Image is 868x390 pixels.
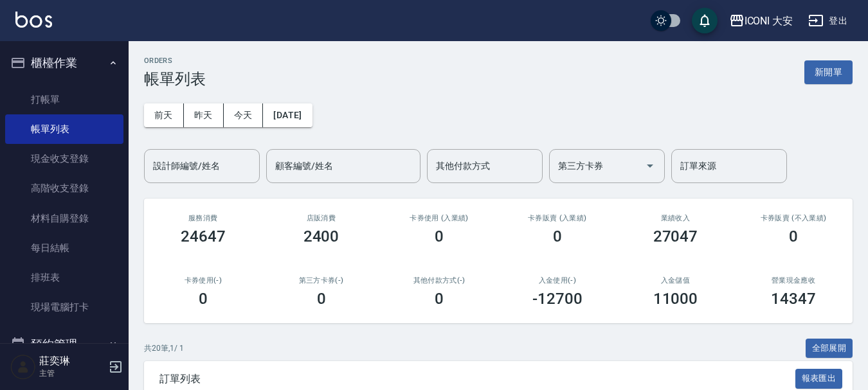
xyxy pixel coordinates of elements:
p: 主管 [39,368,105,379]
p: 共 20 筆, 1 / 1 [144,342,184,354]
h5: 莊奕琳 [39,355,105,368]
button: 昨天 [184,103,224,127]
h3: 0 [199,290,208,308]
button: 全部展開 [806,339,853,359]
div: ICONI 大安 [745,13,793,29]
button: 前天 [144,103,184,127]
h2: 入金使用(-) [514,276,601,285]
h3: 27047 [653,227,698,245]
h3: 24647 [181,227,226,245]
h3: 帳單列表 [144,70,206,88]
h3: 0 [435,227,444,245]
img: Logo [15,12,52,28]
h2: ORDERS [144,57,206,65]
h2: 第三方卡券(-) [278,276,365,285]
a: 材料自購登錄 [5,204,123,233]
a: 現金收支登錄 [5,144,123,173]
h3: -12700 [532,290,583,308]
a: 報表匯出 [795,372,843,384]
h3: 0 [435,290,444,308]
button: 櫃檯作業 [5,46,123,80]
h3: 0 [553,227,562,245]
h2: 卡券使用(-) [159,276,247,285]
button: 新開單 [804,60,853,84]
button: save [692,8,718,33]
button: Open [640,155,660,176]
a: 打帳單 [5,85,123,114]
button: 報表匯出 [795,369,843,389]
button: 今天 [224,103,264,127]
h2: 業績收入 [632,214,719,222]
h2: 店販消費 [278,214,365,222]
h3: 2400 [303,227,339,245]
h2: 其他付款方式(-) [395,276,483,285]
h2: 卡券販賣 (入業績) [514,214,601,222]
a: 帳單列表 [5,114,123,144]
button: [DATE] [263,103,312,127]
img: Person [10,354,36,380]
button: 登出 [803,9,853,33]
h3: 11000 [653,290,698,308]
a: 排班表 [5,263,123,292]
a: 新開單 [804,66,853,78]
button: 預約管理 [5,328,123,361]
a: 現場電腦打卡 [5,292,123,322]
h3: 0 [789,227,798,245]
span: 訂單列表 [159,373,795,386]
h3: 0 [317,290,326,308]
a: 每日結帳 [5,233,123,263]
h2: 卡券使用 (入業績) [395,214,483,222]
h2: 入金儲值 [632,276,719,285]
h2: 卡券販賣 (不入業績) [750,214,837,222]
h3: 14347 [771,290,816,308]
button: ICONI 大安 [724,8,799,34]
h2: 營業現金應收 [750,276,837,285]
h3: 服務消費 [159,214,247,222]
a: 高階收支登錄 [5,173,123,203]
